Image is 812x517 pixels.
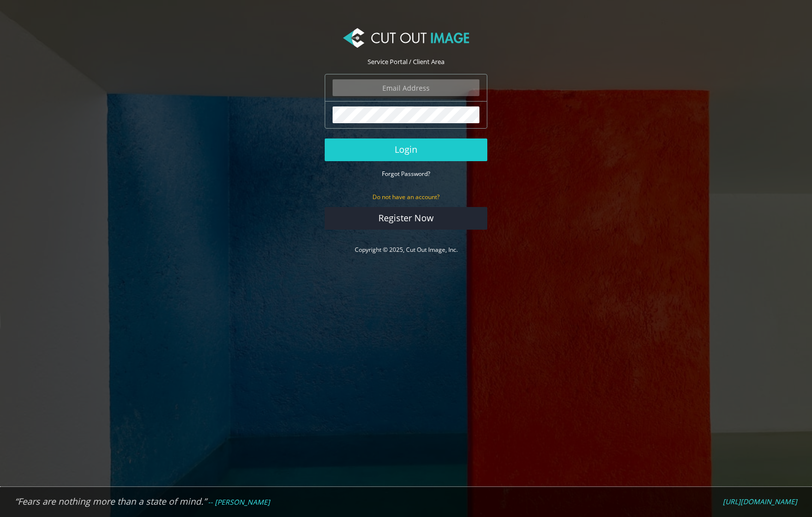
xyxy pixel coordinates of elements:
button: Login [325,138,487,161]
input: Email Address [333,79,479,96]
em: [URL][DOMAIN_NAME] [723,497,797,506]
a: [URL][DOMAIN_NAME] [723,497,797,506]
a: Forgot Password? [382,169,430,178]
small: Forgot Password? [382,170,430,178]
em: “Fears are nothing more than a state of mind.” [15,495,206,507]
a: Register Now [325,207,487,230]
span: Service Portal / Client Area [368,57,444,66]
a: Copyright © 2025, Cut Out Image, Inc. [355,245,458,254]
img: Cut Out Image [343,28,469,48]
em: -- [PERSON_NAME] [208,497,270,507]
small: Do not have an account? [372,193,440,201]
